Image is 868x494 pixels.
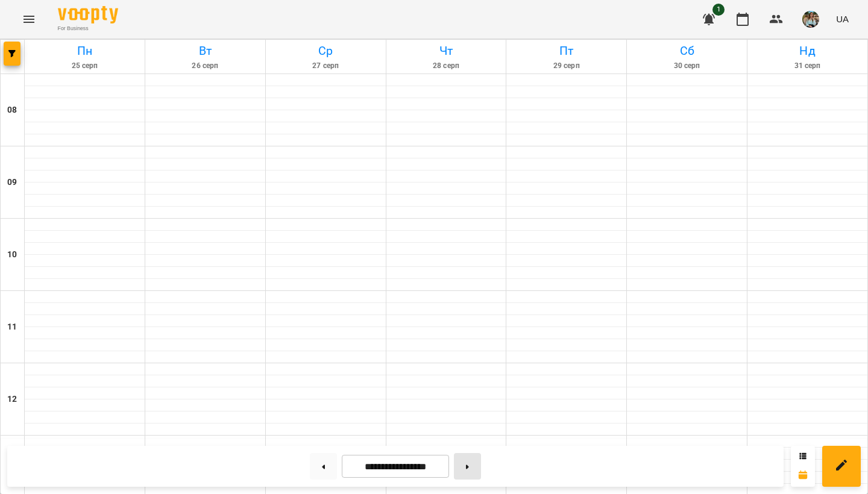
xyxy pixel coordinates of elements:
[7,393,17,406] h6: 12
[508,42,624,60] h6: Пт
[27,60,143,72] h6: 25 серп
[712,4,725,16] span: 1
[147,60,263,72] h6: 26 серп
[831,8,854,30] button: UA
[147,42,263,60] h6: Вт
[7,320,17,334] h6: 11
[388,42,505,60] h6: Чт
[749,42,866,60] h6: Нд
[268,60,384,72] h6: 27 серп
[7,248,17,261] h6: 10
[268,42,384,60] h6: Ср
[58,25,118,33] span: For Business
[7,104,17,117] h6: 08
[388,60,505,72] h6: 28 серп
[14,5,43,34] button: Menu
[629,60,745,72] h6: 30 серп
[7,176,17,189] h6: 09
[836,13,849,25] span: UA
[58,6,118,23] img: Voopty Logo
[802,11,819,28] img: 856b7ccd7d7b6bcc05e1771fbbe895a7.jfif
[27,42,143,60] h6: Пн
[508,60,624,72] h6: 29 серп
[749,60,866,72] h6: 31 серп
[629,42,745,60] h6: Сб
